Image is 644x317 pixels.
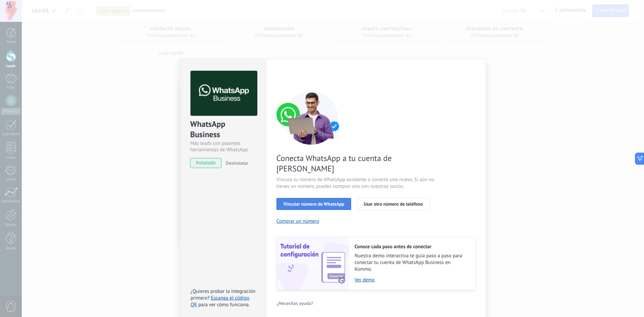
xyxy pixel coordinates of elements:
span: ¿Necesitas ayuda? [277,301,313,306]
button: ¿Necesitas ayuda? [276,298,314,308]
a: Ver demo [355,277,469,283]
a: Escanea el código QR [191,295,249,308]
span: para ver cómo funciona. [198,302,250,308]
span: Vincula tu número de WhatsApp existente o conecta uno nuevo. Si aún no tienes un número, puedes c... [276,176,436,190]
span: Usar otro número de teléfono [364,202,423,206]
button: Vincular número de WhatsApp [276,198,351,210]
span: Conecta WhatsApp a tu cuenta de [PERSON_NAME] [276,153,436,174]
img: connect number [276,91,347,145]
span: Desinstalar [226,160,248,166]
button: Desinstalar [223,158,248,168]
span: ¿Quieres probar la integración primero? [191,288,256,301]
h2: Conoce cada paso antes de conectar [355,244,469,250]
button: Usar otro número de teléfono [357,198,430,210]
div: WhatsApp Business [190,119,256,140]
div: Más leads con potentes herramientas de WhatsApp [190,140,256,153]
button: Comprar un número [276,218,319,224]
span: Nuestra demo interactiva te guía paso a paso para conectar tu cuenta de WhatsApp Business en Kommo. [355,253,469,273]
span: instalado [191,158,221,168]
img: logo_main.png [191,71,257,116]
span: Vincular número de WhatsApp [283,202,344,206]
